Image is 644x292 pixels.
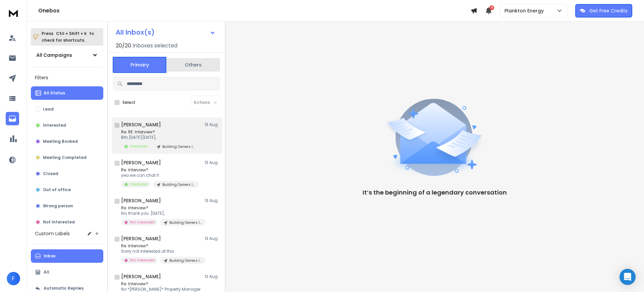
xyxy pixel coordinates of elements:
h1: [PERSON_NAME] [121,197,161,204]
h1: Onebox [38,7,471,15]
h1: All Inbox(s) [116,29,155,36]
button: F [7,272,20,285]
div: Open Intercom Messenger [620,269,636,285]
p: It’s the beginning of a legendary conversation [363,188,507,197]
button: Inbox [31,249,103,263]
h3: Filters [31,73,103,82]
p: Meeting Booked [43,139,78,144]
button: Primary [113,57,166,73]
p: Re: Interview? [121,281,202,287]
p: Out of office [43,187,71,193]
p: 13 Aug [205,122,220,127]
button: Others [166,57,220,72]
p: All Status [44,90,65,96]
h1: [PERSON_NAME] [121,159,161,166]
button: Meeting Completed [31,151,103,164]
p: 13 Aug [205,198,220,203]
p: Building Owners Indirect [162,144,195,149]
span: 20 / 20 [116,42,131,50]
p: Re: Interview? [121,167,199,173]
p: Building Owners Indirect [169,258,202,263]
p: Wrong person [43,203,73,209]
p: 12 Aug [205,274,220,279]
p: Sorry not interested at this [121,249,202,254]
h3: Custom Labels [35,230,70,237]
h1: All Campaigns [36,52,72,58]
p: All [44,269,49,275]
button: Closed [31,167,103,180]
button: Get Free Credits [575,4,632,17]
p: Closed [43,171,58,176]
h1: [PERSON_NAME] [121,121,161,128]
button: Not Interested [31,215,103,229]
p: Lead [43,107,54,112]
p: Meeting Completed [43,155,87,160]
p: Building Owners Indirect [162,182,195,187]
h1: [PERSON_NAME] [121,235,161,242]
button: Interested [31,119,103,132]
p: Interested [130,144,148,149]
p: No *[PERSON_NAME]* Property Manager [121,287,202,292]
button: Wrong person [31,199,103,213]
p: Not Interested [130,220,155,225]
button: All Inbox(s) [110,26,221,39]
button: All Status [31,86,103,100]
h3: Inboxes selected [132,42,177,50]
p: Building Owners Indirect [169,220,202,225]
p: No, thank you. [DATE], [121,211,202,216]
p: Re: Interview? [121,243,202,249]
span: 4 [489,5,494,10]
p: Not Interested [130,258,155,263]
button: All [31,265,103,279]
button: Lead [31,102,103,116]
p: Re: RE: Interview? [121,129,199,135]
p: yea we can chat if [121,173,199,178]
p: Press to check for shortcuts. [42,30,94,44]
p: Automatic Replies [44,286,84,291]
p: Inbox [44,253,55,259]
button: Out of office [31,183,103,197]
p: Re: Interview? [121,205,202,211]
h1: [PERSON_NAME] [121,273,161,280]
p: Interested [130,182,148,187]
p: 13 Aug [205,236,220,241]
label: Select [122,100,136,105]
p: Interested [43,123,66,128]
span: Ctrl + Shift + k [55,30,88,37]
p: Not Interested [43,219,75,225]
p: Get Free Credits [589,7,628,14]
button: All Campaigns [31,48,103,62]
img: logo [7,7,20,19]
p: Plankton Energy [504,7,546,14]
p: Brb [DATE][DATE], [121,135,199,140]
button: Meeting Booked [31,135,103,148]
p: 13 Aug [205,160,220,165]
